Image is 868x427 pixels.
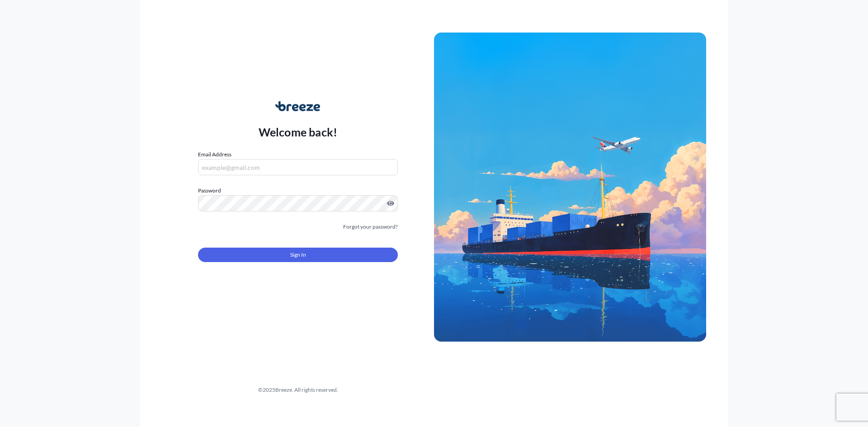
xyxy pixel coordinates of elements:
[162,385,434,394] div: © 2025 Breeze. All rights reserved.
[198,159,398,175] input: example@gmail.com
[343,222,398,231] a: Forgot your password?
[198,150,231,159] label: Email Address
[387,200,394,207] button: Show password
[198,248,398,262] button: Sign In
[259,125,338,139] p: Welcome back!
[290,250,306,259] span: Sign In
[198,186,398,195] label: Password
[434,33,706,342] img: Ship illustration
